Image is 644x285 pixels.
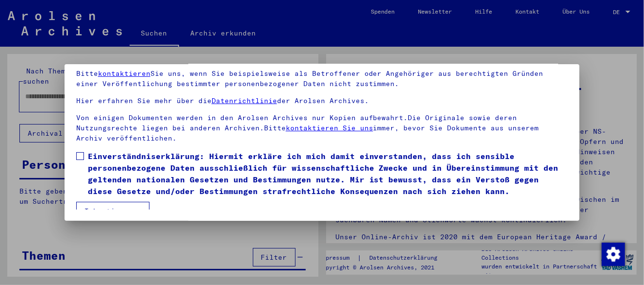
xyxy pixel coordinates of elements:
[76,202,149,220] button: Ich stimme zu
[76,113,568,143] p: Von einigen Dokumenten werden in den Arolsen Archives nur Kopien aufbewahrt.Die Originale sowie d...
[212,96,277,105] a: Datenrichtlinie
[76,69,568,89] p: Bitte Sie uns, wenn Sie beispielsweise als Betroffener oder Angehöriger aus berechtigten Gründen ...
[88,150,568,197] span: Einverständniserklärung: Hiermit erkläre ich mich damit einverstanden, dass ich sensible personen...
[76,96,568,106] p: Hier erfahren Sie mehr über die der Arolsen Archives.
[602,243,625,266] img: Zustimmung ändern
[286,124,373,132] a: kontaktieren Sie uns
[98,69,150,78] a: kontaktieren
